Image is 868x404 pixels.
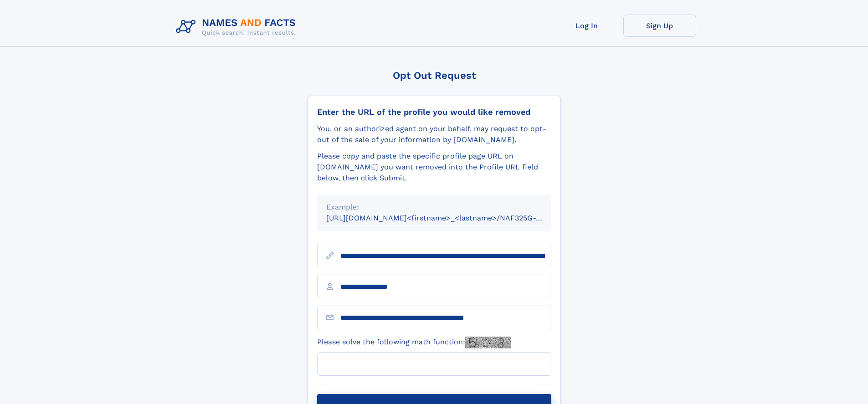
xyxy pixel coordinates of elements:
[317,337,511,348] label: Please solve the following math function:
[317,123,551,145] div: You, or an authorized agent on your behalf, may request to opt-out of the sale of your informatio...
[308,70,561,81] div: Opt Out Request
[317,107,551,117] div: Enter the URL of the profile you would like removed
[172,15,303,39] img: Logo Names and Facts
[317,151,551,184] div: Please copy and paste the specific profile page URL on [DOMAIN_NAME] you want removed into the Pr...
[550,15,623,37] a: Log In
[623,15,696,37] a: Sign Up
[326,214,569,222] small: [URL][DOMAIN_NAME]<firstname>_<lastname>/NAF325G-xxxxxxxx
[326,202,542,213] div: Example:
